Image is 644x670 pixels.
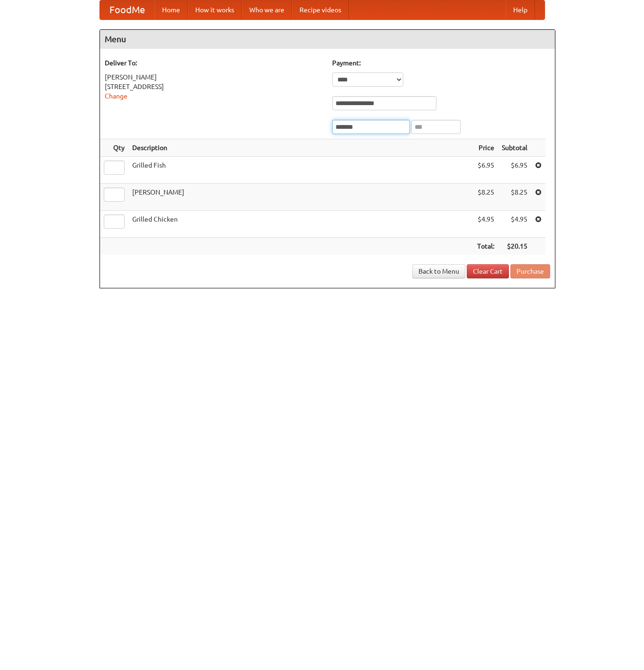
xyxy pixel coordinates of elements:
[467,264,509,278] a: Clear Cart
[510,264,550,278] button: Purchase
[188,0,242,19] a: How it works
[154,0,188,19] a: Home
[292,0,349,19] a: Recipe videos
[332,58,550,68] h5: Payment:
[498,211,531,238] td: $4.95
[100,139,128,157] th: Qty
[498,139,531,157] th: Subtotal
[473,211,498,238] td: $4.95
[105,58,323,68] h5: Deliver To:
[128,184,473,211] td: [PERSON_NAME]
[498,238,531,255] th: $20.15
[100,0,154,19] a: FoodMe
[473,238,498,255] th: Total:
[100,30,555,49] h4: Menu
[105,72,323,82] div: [PERSON_NAME]
[128,157,473,184] td: Grilled Fish
[473,157,498,184] td: $6.95
[105,82,323,91] div: [STREET_ADDRESS]
[242,0,292,19] a: Who we are
[128,211,473,238] td: Grilled Chicken
[128,139,473,157] th: Description
[506,0,535,19] a: Help
[498,184,531,211] td: $8.25
[473,139,498,157] th: Price
[473,184,498,211] td: $8.25
[412,264,465,278] a: Back to Menu
[105,92,127,100] a: Change
[498,157,531,184] td: $6.95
